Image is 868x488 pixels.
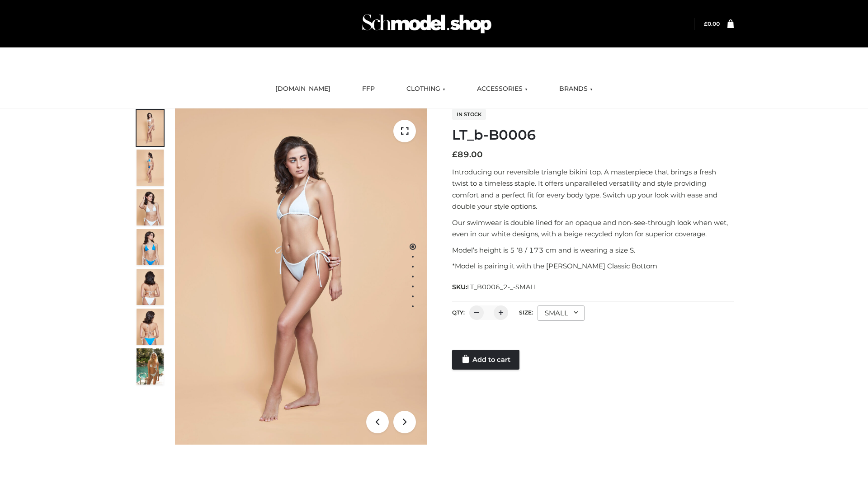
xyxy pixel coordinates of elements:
[452,350,519,370] a: Add to cart
[452,244,734,256] p: Model’s height is 5 ‘8 / 173 cm and is wearing a size S.
[137,150,164,186] img: ArielClassicBikiniTop_CloudNine_AzureSky_OW114ECO_2-scaled.jpg
[519,309,533,316] label: Size:
[400,79,452,99] a: CLOTHING
[452,150,483,160] bdi: 89.00
[137,110,164,146] img: ArielClassicBikiniTop_CloudNine_AzureSky_OW114ECO_1-scaled.jpg
[452,150,458,160] span: £
[355,79,382,99] a: FFP
[137,348,164,385] img: Arieltop_CloudNine_AzureSky2.jpg
[137,229,164,265] img: ArielClassicBikiniTop_CloudNine_AzureSky_OW114ECO_4-scaled.jpg
[452,109,486,120] span: In stock
[359,6,495,42] img: Schmodel Admin 964
[137,269,164,305] img: ArielClassicBikiniTop_CloudNine_AzureSky_OW114ECO_7-scaled.jpg
[269,79,337,99] a: [DOMAIN_NAME]
[452,309,465,316] label: QTY:
[452,127,734,143] h1: LT_b-B0006
[452,166,734,212] p: Introducing our reversible triangle bikini top. A masterpiece that brings a fresh twist to a time...
[137,309,164,345] img: ArielClassicBikiniTop_CloudNine_AzureSky_OW114ECO_8-scaled.jpg
[704,20,720,27] bdi: 0.00
[452,282,538,292] span: SKU:
[467,283,538,291] span: LT_B0006_2-_-SMALL
[452,260,734,272] p: *Model is pairing it with the [PERSON_NAME] Classic Bottom
[552,79,599,99] a: BRANDS
[470,79,534,99] a: ACCESSORIES
[452,217,734,240] p: Our swimwear is double lined for an opaque and non-see-through look when wet, even in our white d...
[704,20,708,27] span: £
[175,108,427,445] img: ArielClassicBikiniTop_CloudNine_AzureSky_OW114ECO_1
[538,305,585,321] div: SMALL
[137,189,164,225] img: ArielClassicBikiniTop_CloudNine_AzureSky_OW114ECO_3-scaled.jpg
[704,20,720,27] a: £0.00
